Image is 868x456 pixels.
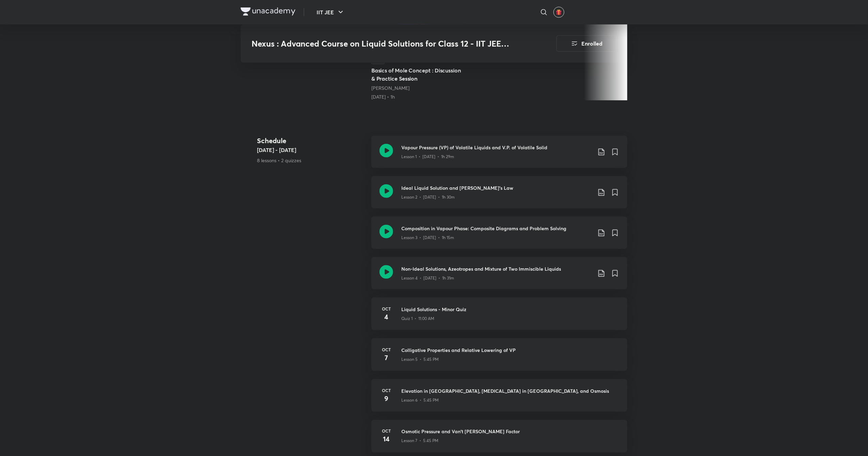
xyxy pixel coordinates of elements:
h4: 7 [380,353,393,363]
p: Lesson 6 • 5:45 PM [401,397,439,403]
a: Vapour Pressure (VP) of Volatile Liquids and V.P. of Volatile SolidLesson 1 • [DATE] • 1h 29m [371,136,627,176]
h3: Vapour Pressure (VP) of Volatile Liquids and V.P. of Volatile Solid [401,144,592,151]
div: 9th Jun • 1h [371,94,464,100]
h4: Schedule [257,136,366,146]
p: Lesson 5 • 5:45 PM [401,356,439,362]
h5: [DATE] - [DATE] [257,146,366,154]
img: Company Logo [241,7,295,16]
h6: Oct [380,306,393,312]
a: Non-Ideal Solutions, Azeotropes and Mixture of Two Immiscible LiquidsLesson 4 • [DATE] • 1h 31m [371,257,627,298]
button: avatar [553,7,564,18]
h3: Elevation in [GEOGRAPHIC_DATA], [MEDICAL_DATA] in [GEOGRAPHIC_DATA], and Osmosis [401,387,619,394]
h5: Basics of Mole Concept : Discussion & Practice Session [371,66,464,83]
h6: Oct [380,387,393,393]
h3: Composition in Vapour Phase: Composite Diagrams and Problem Solving [401,225,592,232]
h3: Colligative Properties and Relative Lowering of VP [401,347,619,354]
h3: Ideal Liquid Solution and [PERSON_NAME]’s Law [401,184,592,191]
p: Lesson 2 • [DATE] • 1h 30m [401,194,455,200]
p: Lesson 3 • [DATE] • 1h 15m [401,235,454,241]
a: Composition in Vapour Phase: Composite Diagrams and Problem SolvingLesson 3 • [DATE] • 1h 15m [371,217,627,257]
h3: Liquid Solutions - Minor Quiz [401,306,619,313]
a: [PERSON_NAME] [371,85,409,91]
p: Quiz 1 • 11:00 AM [401,316,434,322]
p: Lesson 7 • 5:45 PM [401,438,438,444]
h3: Osmotic Pressure and Van't [PERSON_NAME] Factor [401,428,619,435]
a: Ideal Liquid Solution and [PERSON_NAME]’s LawLesson 2 • [DATE] • 1h 30m [371,176,627,217]
h3: Non-Ideal Solutions, Azeotropes and Mixture of Two Immiscible Liquids [401,265,592,272]
button: Enrolled [557,35,616,52]
p: Lesson 1 • [DATE] • 1h 29m [401,154,454,160]
a: Oct9Elevation in [GEOGRAPHIC_DATA], [MEDICAL_DATA] in [GEOGRAPHIC_DATA], and OsmosisLesson 6 • 5:... [371,379,627,420]
img: avatar [556,9,562,15]
h4: 14 [380,434,393,444]
p: 8 lessons • 2 quizzes [257,157,366,164]
h4: 4 [380,312,393,322]
h6: Oct [380,347,393,353]
a: Oct4Liquid Solutions - Minor QuizQuiz 1 • 11:00 AM [371,298,627,338]
button: IIT JEE [312,5,349,19]
a: Oct7Colligative Properties and Relative Lowering of VPLesson 5 • 5:45 PM [371,338,627,379]
div: Brijesh Jindal [371,85,464,91]
h3: Nexus : Advanced Course on Liquid Solutions for Class 12 - IIT JEE 2026 [252,39,518,49]
h6: Oct [380,428,393,434]
p: Lesson 4 • [DATE] • 1h 31m [401,275,454,281]
h4: 9 [380,393,393,404]
a: Company Logo [241,7,295,17]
